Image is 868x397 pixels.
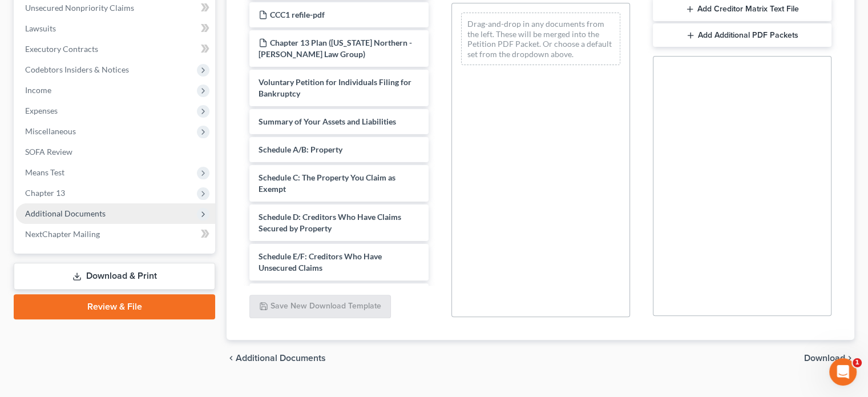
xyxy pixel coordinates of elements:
span: Chapter 13 [25,188,65,198]
span: Download [804,354,845,363]
span: Miscellaneous [25,126,76,136]
button: Save New Download Template [249,295,391,319]
a: Executory Contracts [16,39,215,59]
a: Review & File [14,294,215,319]
i: chevron_left [227,354,236,363]
span: 1 [853,358,862,367]
span: CCC1 refile-pdf [270,10,325,19]
a: Download & Print [14,263,215,290]
a: chevron_left Additional Documents [227,354,326,363]
i: chevron_right [845,354,854,363]
span: Additional Documents [25,208,106,218]
span: Chapter 13 Plan ([US_STATE] Northern - [PERSON_NAME] Law Group) [259,38,412,59]
span: Executory Contracts [25,44,98,54]
span: Schedule E/F: Creditors Who Have Unsecured Claims [259,251,382,272]
span: Lawsuits [25,23,56,33]
a: NextChapter Mailing [16,224,215,244]
span: Voluntary Petition for Individuals Filing for Bankruptcy [259,77,411,98]
span: Summary of Your Assets and Liabilities [259,117,396,126]
span: Schedule D: Creditors Who Have Claims Secured by Property [259,212,401,233]
button: Download chevron_right [804,354,854,363]
span: Expenses [25,106,58,115]
div: Drag-and-drop in any documents from the left. These will be merged into the Petition PDF Packet. ... [461,13,620,65]
a: SOFA Review [16,142,215,162]
span: NextChapter Mailing [25,229,100,239]
span: SOFA Review [25,147,72,157]
iframe: Intercom live chat [829,358,857,386]
span: Schedule A/B: Property [259,145,342,154]
a: Lawsuits [16,18,215,39]
span: Schedule C: The Property You Claim as Exempt [259,173,395,194]
span: Unsecured Nonpriority Claims [25,3,134,13]
span: Means Test [25,167,64,177]
span: Additional Documents [236,354,326,363]
button: Add Additional PDF Packets [653,23,831,47]
span: Codebtors Insiders & Notices [25,65,129,74]
span: Income [25,85,51,95]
